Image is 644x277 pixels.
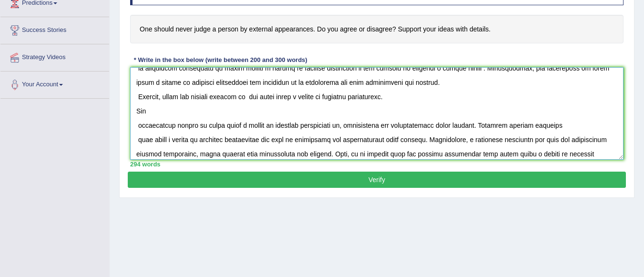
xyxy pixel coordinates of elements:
a: Strategy Videos [0,44,109,68]
button: Verify [128,172,626,188]
a: Success Stories [0,17,109,41]
div: * Write in the box below (write between 200 and 300 words) [130,55,311,64]
a: Your Account [0,72,109,95]
h4: One should never judge a person by external appearances. Do you agree or disagree? Support your i... [130,15,624,44]
div: 294 words [130,160,624,169]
